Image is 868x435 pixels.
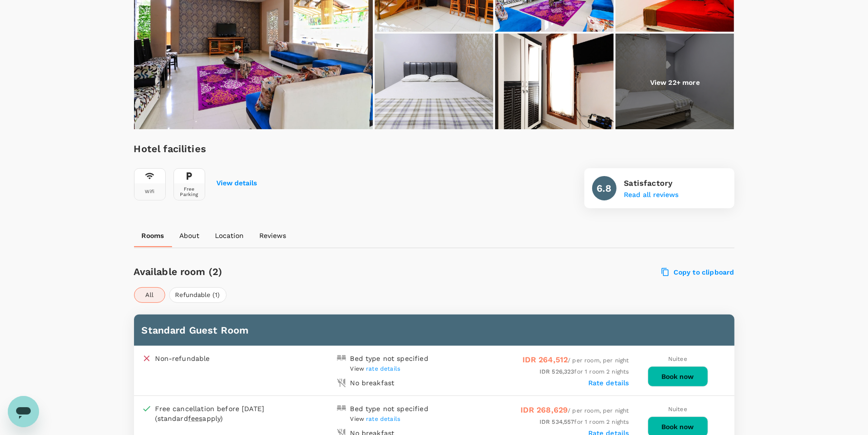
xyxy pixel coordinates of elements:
h6: Hotel facilities [134,141,257,157]
span: rate details [366,365,400,372]
p: Location [215,231,244,240]
iframe: Button to launch messaging window, conversation in progress [8,396,39,427]
img: double-bed-icon [337,404,347,414]
div: Wifi [145,189,155,194]
p: Satisfactory [624,178,679,189]
img: Room [375,34,493,131]
span: fees [188,415,203,422]
div: Bed type not specified [350,354,428,363]
span: IDR 534,557 [540,418,575,425]
div: Free cancellation before [DATE] (standard apply) [155,404,287,423]
span: IDR 526,323 [540,368,575,375]
img: Room [495,34,614,131]
label: Copy to clipboard [662,268,734,277]
h6: Standard Guest Room [142,322,727,338]
label: Rate details [588,379,629,387]
span: for 1 room 2 nights [540,368,629,375]
div: Free Parking [176,186,203,197]
span: IDR 264,512 [522,355,568,364]
span: View [350,365,401,372]
div: No breakfast [350,378,395,388]
span: Nuitee [668,356,687,362]
p: View 22+ more [650,78,700,87]
button: Refundable (1) [169,287,227,303]
div: Bed type not specified [350,404,428,414]
img: double-bed-icon [337,354,347,363]
span: / per room, per night [522,357,629,364]
p: About [180,231,200,240]
button: All [134,287,165,303]
h6: 6.8 [597,180,611,196]
span: Nuitee [668,406,687,413]
img: Room [616,34,734,131]
span: rate details [366,415,400,422]
span: IDR 268,629 [521,405,568,415]
p: Rooms [142,231,164,240]
span: View [350,415,401,422]
button: View details [217,179,257,187]
p: Reviews [260,231,287,240]
span: for 1 room 2 nights [540,418,629,425]
h6: Available room (2) [134,264,482,279]
p: Non-refundable [155,354,210,363]
button: Read all reviews [624,191,679,199]
span: / per room, per night [521,407,629,414]
button: Book now [648,366,708,387]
